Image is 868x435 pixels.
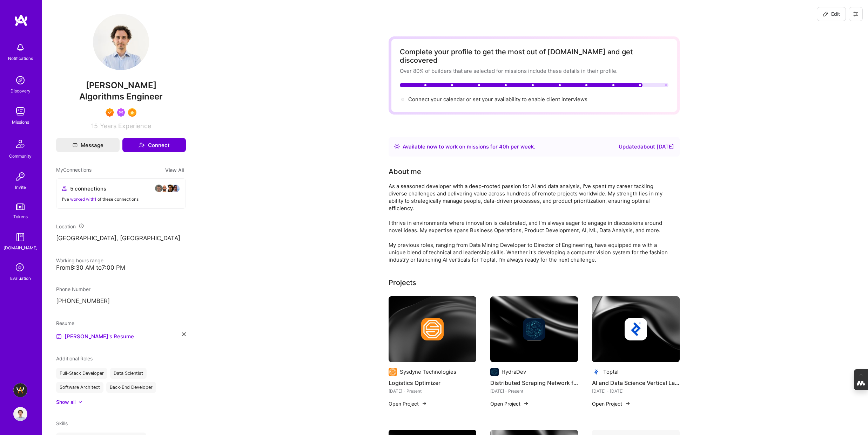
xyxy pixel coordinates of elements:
img: cover [592,296,680,362]
div: HydraDev [502,368,526,375]
img: Company logo [389,368,397,376]
img: Resume [56,334,62,339]
img: Company logo [421,318,444,340]
span: 5 connections [70,185,106,192]
i: icon Collaborator [62,186,67,191]
div: Data Scientist [110,368,147,379]
h4: Logistics Optimizer [389,378,476,387]
p: [GEOGRAPHIC_DATA], [GEOGRAPHIC_DATA] [56,234,186,243]
button: Message [56,138,120,152]
img: arrow-right [422,401,427,406]
i: icon SelectionTeam [14,261,27,275]
img: avatar [166,184,174,193]
div: Updated about [DATE] [619,143,674,151]
span: Years Experience [100,122,151,130]
span: Skills [56,420,68,426]
img: A.Team - Grow A.Team's Community & Demand [13,383,27,397]
div: I've of these connections [62,195,180,203]
div: [DATE] - Present [389,387,476,395]
img: avatar [160,184,169,193]
i: icon Mail [73,143,78,147]
img: Invite [13,170,27,184]
div: Location [56,223,186,230]
img: Company logo [523,318,545,340]
a: A.Team - Grow A.Team's Community & Demand [12,383,29,397]
img: logo [14,14,28,27]
div: Tokens [13,213,28,220]
div: Show all [56,399,75,406]
button: Open Project [490,400,529,407]
div: Software Architect [56,382,103,393]
button: Connect [122,138,186,152]
div: [DATE] - [DATE] [592,387,680,395]
i: icon Close [182,332,186,336]
span: Working hours range [56,257,103,263]
span: [PERSON_NAME] [56,80,186,91]
div: Sysdyne Technologies [400,368,456,375]
span: Connect your calendar or set your availability to enable client interviews [408,96,587,103]
span: Edit [823,11,840,18]
i: icon Connect [139,142,145,148]
img: SelectionTeam [128,108,136,117]
img: avatar [171,184,180,193]
a: [PERSON_NAME]'s Resume [56,332,134,341]
div: Complete your profile to get the most out of [DOMAIN_NAME] and get discovered [400,48,668,64]
span: Algorithms Engineer [79,91,163,102]
img: discovery [13,73,27,87]
span: My Connections [56,166,92,174]
button: View All [163,166,186,174]
div: Available now to work on missions for h per week . [403,143,535,151]
div: Toptal [603,368,619,375]
p: [PHONE_NUMBER] [56,297,186,305]
img: cover [490,296,578,362]
img: arrow-right [625,401,631,406]
img: teamwork [13,104,27,118]
span: Resume [56,320,74,326]
img: cover [389,296,476,362]
span: worked with 1 [70,196,96,202]
div: About me [389,166,421,177]
span: 40 [499,143,506,150]
img: arrow-right [523,401,529,406]
img: bell [13,41,27,55]
img: tokens [16,203,25,210]
img: Company logo [490,368,499,376]
img: avatar [155,184,163,193]
button: Open Project [389,400,427,407]
div: Community [9,152,32,160]
img: Exceptional A.Teamer [106,108,114,117]
span: Additional Roles [56,355,93,361]
div: Notifications [8,55,33,62]
div: Over 80% of builders that are selected for missions include these details in their profile. [400,67,668,75]
img: Company logo [592,368,600,376]
img: Company logo [625,318,647,340]
img: Been on Mission [117,108,125,117]
div: From 8:30 AM to 7:00 PM [56,264,186,271]
a: User Avatar [12,407,29,421]
div: Discovery [11,87,31,95]
div: Evaluation [10,275,31,282]
img: User Avatar [93,14,149,70]
button: Open Project [592,400,631,407]
div: Full-Stack Developer [56,368,107,379]
div: As a seasoned developer with a deep-rooted passion for AI and data analysis, I've spent my career... [389,182,669,263]
span: 15 [91,122,98,130]
div: [DOMAIN_NAME] [4,244,38,251]
button: 5 connectionsavataravataravataravatarI've worked with1 of these connections [56,178,186,209]
span: Phone Number [56,286,90,292]
button: Edit [817,7,846,21]
img: User Avatar [13,407,27,421]
h4: AI and Data Science Vertical Launch [592,378,680,387]
div: Back-End Developer [106,382,156,393]
div: Missions [12,118,29,126]
div: Invite [15,184,26,191]
img: Community [12,136,29,152]
h4: Distributed Scraping Network for Real Estate Data [490,378,578,387]
img: guide book [13,230,27,244]
div: Projects [389,277,416,288]
div: [DATE] - Present [490,387,578,395]
img: Availability [394,144,400,149]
